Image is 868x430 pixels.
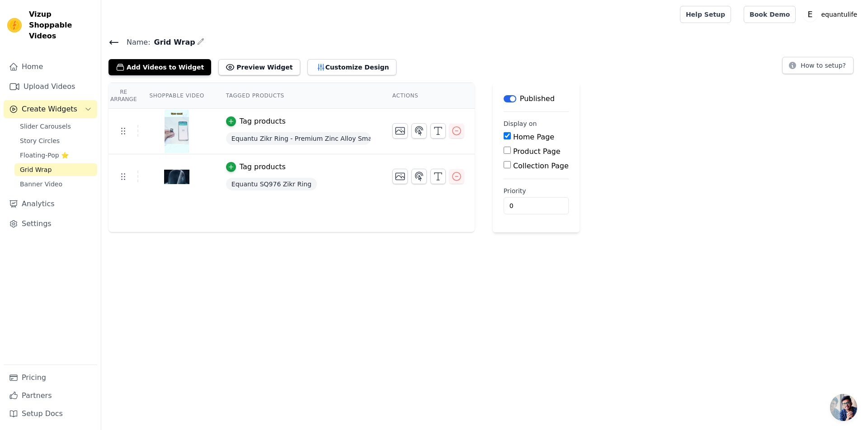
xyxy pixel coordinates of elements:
p: Published [520,93,555,104]
a: Story Circles [14,134,97,147]
span: Vizup Shoppable Videos [29,9,94,42]
a: Help Setup [680,6,731,23]
a: Analytics [4,195,97,213]
span: Grid Wrap [151,37,195,48]
label: Collection Page [513,162,569,170]
button: How to setup? [782,57,854,74]
button: E equantulife [803,6,861,23]
a: Upload Videos [4,78,97,96]
span: Grid Wrap [20,165,52,174]
a: Grid Wrap [14,163,97,176]
th: Re Arrange [108,83,138,109]
a: Open chat [830,394,857,421]
button: Change Thumbnail [392,123,408,139]
div: Edit Name [197,36,204,48]
a: Banner Video [14,178,97,190]
a: Home [4,58,97,76]
a: Slider Carousels [14,120,97,133]
img: Vizup [7,18,22,32]
img: tn-6dc90510185248178327f21d55d3e5e4.png [164,155,189,199]
label: Product Page [513,147,561,156]
span: Floating-Pop ⭐ [20,151,69,160]
button: Customize Design [307,59,396,75]
th: Shoppable Video [138,83,215,109]
button: Change Thumbnail [392,169,408,184]
img: tn-af7a3aca38284dff9c1a17b9c21ab2be.png [164,110,189,153]
a: Floating-Pop ⭐ [14,149,97,162]
a: Partners [4,387,97,405]
button: Create Widgets [4,100,97,118]
label: Priority [504,186,569,195]
a: Pricing [4,369,97,387]
span: Banner Video [20,180,62,189]
span: Create Widgets [22,104,77,115]
span: Name: [119,37,151,48]
button: Tag products [226,116,286,127]
th: Actions [382,83,475,109]
div: Tag products [240,116,286,127]
th: Tagged Products [215,83,382,109]
span: Slider Carousels [20,122,71,131]
a: Setup Docs [4,405,97,423]
span: Equantu SQ976 Zikr Ring [226,178,317,190]
a: How to setup? [782,63,854,72]
button: Preview Widget [218,59,300,75]
span: Story Circles [20,136,60,145]
p: equantulife [817,6,861,23]
button: Add Videos to Widget [108,59,211,75]
a: Settings [4,215,97,233]
span: Equantu Zikr Ring - Premium Zinc Alloy Smart Prayer Ring (QB702) [226,132,371,145]
legend: Display on [504,119,537,128]
a: Book Demo [744,6,796,23]
text: E [808,10,813,19]
div: Tag products [240,162,286,172]
label: Home Page [513,133,554,141]
button: Tag products [226,162,286,172]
